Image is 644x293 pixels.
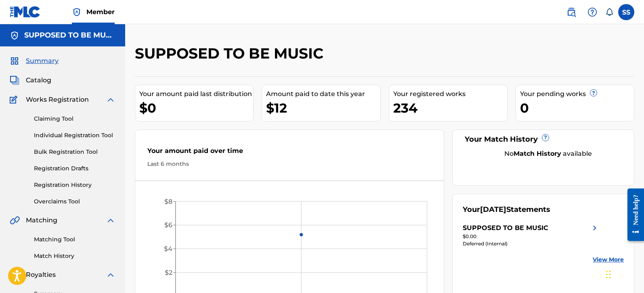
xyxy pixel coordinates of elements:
[463,223,600,247] a: SUPPOSED TO BE MUSICright chevron icon$0.00Deferred (Internal)
[106,270,115,280] img: expand
[26,95,89,105] span: Works Registration
[34,131,115,140] a: Individual Registration Tool
[106,95,115,105] img: expand
[587,7,597,17] img: help
[10,56,59,66] a: SummarySummary
[135,44,327,63] h2: SUPPOSED TO BE MUSIC
[618,4,634,20] div: User Menu
[266,89,380,99] div: Amount paid to date this year
[593,255,624,264] a: View More
[604,254,644,293] iframe: Chat Widget
[584,4,600,20] div: Help
[463,134,624,145] div: Your Match History
[139,89,253,99] div: Your amount paid last distribution
[520,89,634,99] div: Your pending works
[147,146,432,160] div: Your amount paid over time
[139,99,253,117] div: $0
[393,89,507,99] div: Your registered works
[34,252,115,260] a: Match History
[34,115,115,123] a: Claiming Tool
[463,233,600,240] div: $0.00
[563,4,579,20] a: Public Search
[10,31,19,40] img: Accounts
[590,90,597,96] span: ?
[542,134,549,141] span: ?
[34,235,115,244] a: Matching Tool
[34,181,115,189] a: Registration History
[164,222,172,229] tspan: $6
[463,204,550,215] div: Your Statements
[26,75,51,85] span: Catalog
[164,245,172,253] tspan: $4
[266,99,380,117] div: $12
[10,75,51,85] a: CatalogCatalog
[26,56,59,66] span: Summary
[34,197,115,206] a: Overclaims Tool
[463,223,548,233] div: SUPPOSED TO BE MUSIC
[10,6,41,18] img: MLC Logo
[165,269,172,276] tspan: $2
[605,8,613,16] div: Notifications
[164,198,172,205] tspan: $8
[480,205,506,214] span: [DATE]
[393,99,507,117] div: 234
[24,31,115,40] h5: SUPPOSED TO BE MUSIC
[10,216,20,225] img: Matching
[26,270,56,280] span: Royalties
[106,216,115,225] img: expand
[10,95,20,105] img: Works Registration
[621,182,644,247] iframe: Resource Center
[520,99,634,117] div: 0
[10,75,19,85] img: Catalog
[86,7,115,17] span: Member
[473,149,624,159] div: No available
[26,216,57,225] span: Matching
[34,164,115,173] a: Registration Drafts
[514,150,561,157] strong: Match History
[34,148,115,156] a: Bulk Registration Tool
[463,240,600,247] div: Deferred (Internal)
[72,7,82,17] img: Top Rightsholder
[147,160,432,168] div: Last 6 months
[10,56,19,66] img: Summary
[590,223,600,233] img: right chevron icon
[566,7,576,17] img: search
[606,262,611,287] div: Drag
